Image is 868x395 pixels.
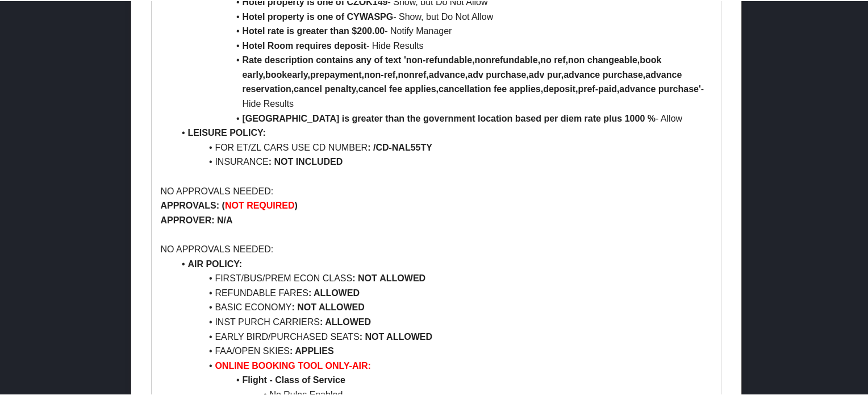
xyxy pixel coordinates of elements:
strong: : NOT ALLOWED [292,301,365,311]
li: - Notify Manager [174,23,712,38]
strong: Hotel property is one of CYWASPG [242,11,393,20]
strong: ) [295,199,298,209]
strong: : /CD-NAL55TY [368,142,432,151]
li: FAA/OPEN SKIES [174,343,712,357]
li: BASIC ECONOMY [174,299,712,314]
li: FIRST/BUS/PREM ECON CLASS [174,270,712,285]
strong: NOT INCLUDED [274,156,343,165]
strong: ( [222,199,225,209]
strong: NOT REQUIRED [225,199,295,209]
strong: AIR POLICY: [187,258,242,268]
strong: NOT [358,272,377,282]
strong: : [352,272,355,282]
strong: Rate description contains any of text 'non-refundable,nonrefundable,no ref,non changeable,book ea... [242,54,700,93]
strong: Hotel Room requires deposit [242,40,366,49]
strong: Hotel rate is greater than $200.00 [242,25,385,35]
li: REFUNDABLE FARES [174,285,712,300]
strong: LEISURE POLICY: [187,127,266,136]
strong: : NOT ALLOWED [360,331,432,340]
li: - Hide Results [174,52,712,110]
strong: Flight - Class of Service [242,374,345,384]
strong: : ALLOWED [320,316,371,326]
li: INST PURCH CARRIERS [174,314,712,329]
strong: APPROVALS: [160,199,219,209]
strong: : APPLIES [290,345,334,355]
strong: ALLOWED [379,272,425,282]
li: INSURANCE [174,153,712,168]
strong: : ALLOWED [308,287,360,297]
p: NO APPROVALS NEEDED: [160,183,712,198]
strong: [GEOGRAPHIC_DATA] is greater than the government location based per diem rate plus 1000 % [242,113,656,122]
strong: ONLINE BOOKING TOOL ONLY-AIR: [215,360,370,369]
strong: APPROVER: N/A [160,214,232,224]
li: - Show, but Do Not Allow [174,9,712,23]
p: NO APPROVALS NEEDED: [160,241,712,256]
li: FOR ET/ZL CARS USE CD NUMBER [174,139,712,154]
li: - Hide Results [174,38,712,52]
li: - Allow [174,110,712,125]
strong: : [269,156,272,165]
li: EARLY BIRD/PURCHASED SEATS [174,329,712,343]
